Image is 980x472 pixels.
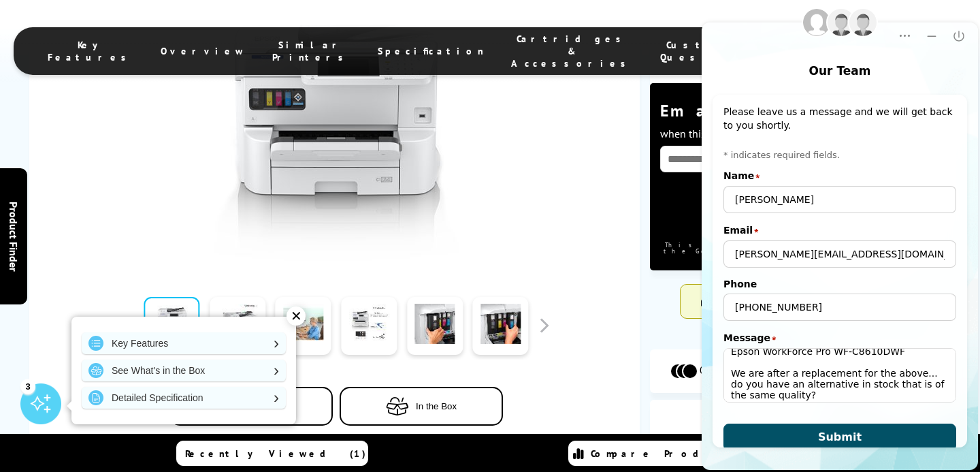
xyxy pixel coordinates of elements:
[24,424,257,451] button: Submit
[191,22,218,50] button: Dropdown Menu
[650,332,951,346] div: Ink Cartridge Costs
[118,430,162,443] span: Submit
[340,387,503,426] button: In the Box
[287,306,306,326] div: ✕
[24,332,71,345] label: Message
[161,45,245,57] span: Overview
[416,401,457,411] span: In the Box
[681,285,919,318] button: Compare to Similar Printers
[511,33,633,69] span: Cartridges & Accessories
[48,39,133,63] span: Key Features
[660,100,941,142] div: Email Update
[660,39,752,63] span: Customer Questions
[218,22,246,50] button: Minimize
[568,441,760,466] a: Compare Products
[24,225,53,237] label: Email
[246,22,273,50] button: Close
[82,387,286,409] a: Detailed Specification
[82,332,286,354] a: Key Features
[16,64,265,79] div: Our Team
[272,39,350,63] span: Similar Printers
[24,149,257,161] span: * indicates required fields.
[7,201,20,271] span: Product Finder
[82,360,286,381] a: See What's in the Box
[660,242,941,260] div: This site is protected by reCAPTCHA and the Google and apply.
[378,45,484,57] span: Specification
[660,410,941,432] button: View Cartridges
[185,447,366,460] span: Recently Viewed (1)
[24,106,257,133] div: Please leave us a message and we will get back to you shortly.
[660,106,918,140] span: Let me know when this is back in stock
[24,279,57,291] label: Phone
[176,441,368,466] a: Recently Viewed (1)
[591,447,755,460] span: Compare Products
[20,379,35,394] div: 3
[24,170,54,183] label: Name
